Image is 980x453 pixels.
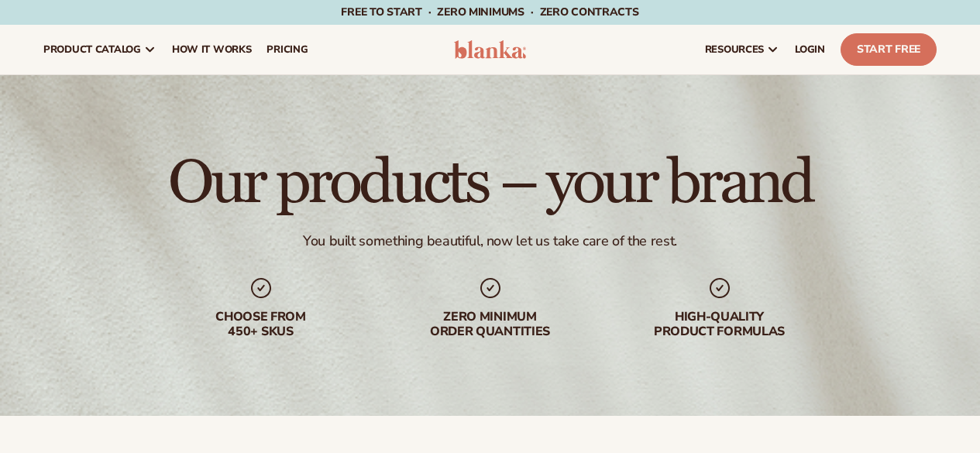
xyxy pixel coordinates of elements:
[841,33,937,66] a: Start Free
[705,43,764,56] span: resources
[36,25,164,74] a: product catalog
[795,43,825,56] span: LOGIN
[697,25,787,74] a: resources
[787,25,833,74] a: LOGIN
[341,5,638,19] span: Free to start · ZERO minimums · ZERO contracts
[303,232,677,250] div: You built something beautiful, now let us take care of the rest.
[391,310,590,339] div: Zero minimum order quantities
[168,152,812,214] h1: Our products – your brand
[162,310,360,339] div: Choose from 450+ Skus
[43,43,141,56] span: product catalog
[454,40,527,59] img: logo
[259,25,315,74] a: pricing
[172,43,252,56] span: How It Works
[164,25,260,74] a: How It Works
[621,310,819,339] div: High-quality product formulas
[266,43,308,56] span: pricing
